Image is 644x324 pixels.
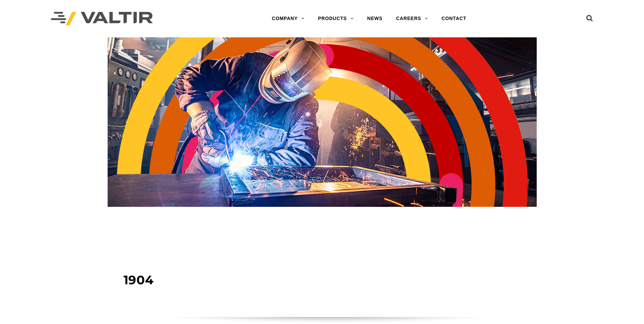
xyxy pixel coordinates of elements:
a: CAREERS [389,12,435,25]
a: CONTACT [435,12,473,25]
img: Valtir [51,12,153,26]
a: NEWS [361,12,389,25]
a: PRODUCTS [311,12,361,25]
img: Header_Timeline [108,37,537,207]
a: COMPANY [265,12,311,25]
span: 1904 [124,272,154,287]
